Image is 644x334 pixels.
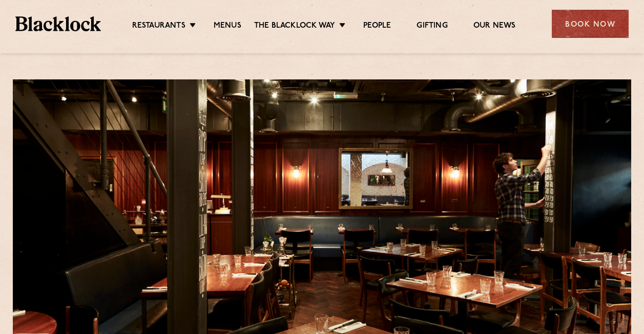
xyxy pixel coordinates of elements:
[214,21,241,32] a: Menus
[15,16,101,31] img: BL_Textured_Logo-footer-cropped.svg
[552,10,629,38] div: Book Now
[417,21,447,32] a: Gifting
[473,21,516,32] a: Our News
[254,21,335,32] a: The Blacklock Way
[132,21,185,32] a: Restaurants
[363,21,391,32] a: People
